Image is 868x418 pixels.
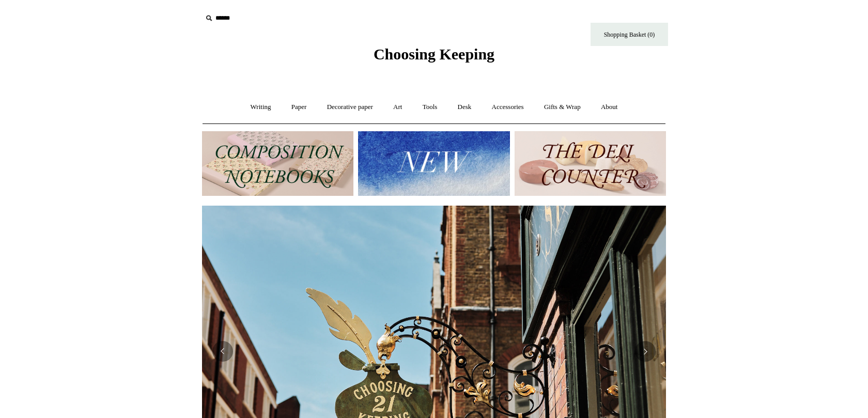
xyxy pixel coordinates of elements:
[535,94,590,121] a: Gifts & Wrap
[241,94,281,121] a: Writing
[413,94,447,121] a: Tools
[374,45,494,63] span: Choosing Keeping
[483,94,533,121] a: Accessories
[318,94,382,121] a: Decorative paper
[212,341,233,362] button: Previous
[374,54,494,61] a: Choosing Keeping
[202,131,353,196] img: 202302 Composition ledgers.jpg__PID:69722ee6-fa44-49dd-a067-31375e5d54ec
[515,131,666,196] img: The Deli Counter
[448,94,481,121] a: Desk
[358,131,509,196] img: New.jpg__PID:f73bdf93-380a-4a35-bcfe-7823039498e1
[384,94,411,121] a: Art
[591,23,668,46] a: Shopping Basket (0)
[282,94,316,121] a: Paper
[592,94,627,121] a: About
[635,341,656,362] button: Next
